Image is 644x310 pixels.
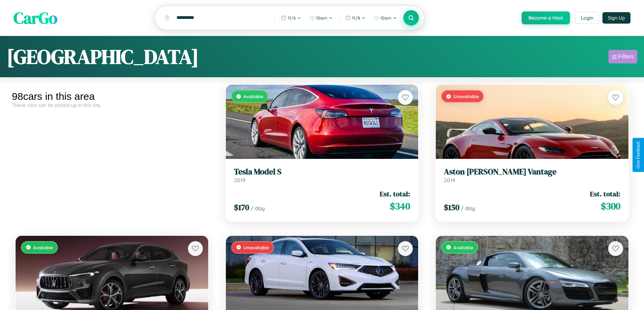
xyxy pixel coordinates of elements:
span: $ 170 [234,202,249,213]
span: Est. total: [380,189,410,199]
span: Available [453,245,473,250]
button: Filters [609,50,637,63]
div: Give Feedback [636,141,641,169]
button: Become a Host [522,11,570,24]
div: 98 cars in this area [12,91,212,102]
a: Aston [PERSON_NAME] Vantage2014 [444,167,620,184]
div: These cars can be picked up in this city. [12,102,212,108]
div: Filters [618,53,634,60]
span: 10am [380,15,391,21]
span: $ 300 [601,199,620,213]
span: 11 / 6 [288,15,296,21]
span: Unavailable [243,245,269,250]
span: Unavailable [453,93,479,99]
button: 10am [306,12,336,23]
span: $ 340 [390,199,410,213]
span: / day [251,205,265,212]
span: Available [243,93,263,99]
span: / day [461,205,475,212]
span: 2014 [444,177,455,184]
a: Tesla Model S2019 [234,167,410,184]
button: Sign Up [602,12,630,24]
span: CarGo [14,7,57,29]
span: Available [33,245,53,250]
button: 10am [370,12,400,23]
span: 11 / 8 [352,15,360,21]
span: $ 150 [444,202,459,213]
button: Login [575,12,599,24]
h3: Tesla Model S [234,167,410,177]
span: 2019 [234,177,245,184]
button: 11/6 [278,12,305,23]
span: 10am [316,15,327,21]
button: 11/8 [342,12,369,23]
span: Est. total: [590,189,620,199]
h3: Aston [PERSON_NAME] Vantage [444,167,620,177]
h1: [GEOGRAPHIC_DATA] [7,43,199,71]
